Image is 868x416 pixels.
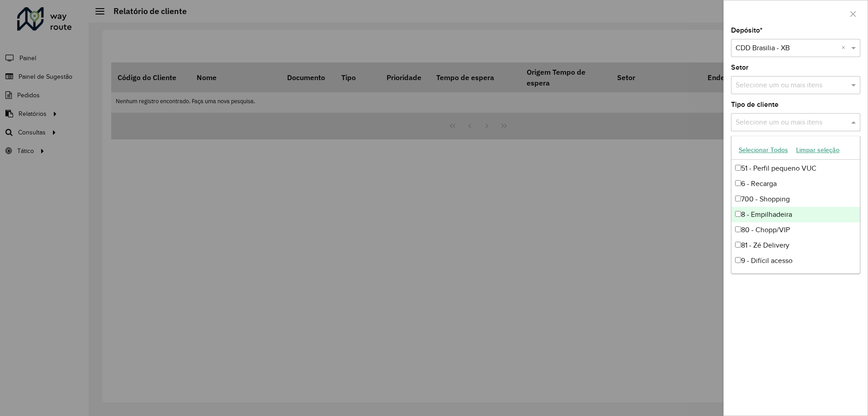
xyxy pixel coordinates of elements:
[735,143,792,157] button: Selecionar Todos
[731,62,749,73] label: Setor
[731,176,860,191] div: 6 - Recarga
[792,143,844,157] button: Limpar seleção
[731,25,763,36] label: Depósito
[731,253,860,268] div: 9 - Difícil acesso
[731,238,860,253] div: 81 - Zé Delivery
[731,99,778,110] label: Tipo de cliente
[731,191,860,207] div: 700 - Shopping
[731,222,860,238] div: 80 - Chopp/VIP
[731,207,860,222] div: 8 - Empilhadeira
[731,161,860,176] div: 51 - Perfil pequeno VUC
[841,43,849,53] span: Clear all
[731,136,860,274] ng-dropdown-panel: Options list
